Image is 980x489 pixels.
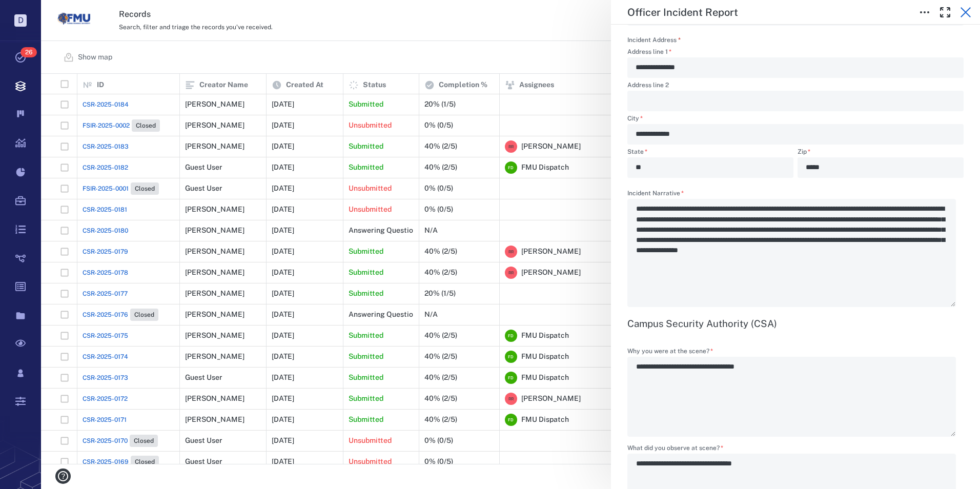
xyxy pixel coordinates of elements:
label: Incident Address [627,36,681,45]
label: Incident Narrative [627,190,964,199]
label: City [627,115,964,124]
button: Toggle Fullscreen [935,2,955,23]
h3: Campus Security Authority (CSA) [627,317,964,330]
body: Rich Text Area. Press ALT-0 for help. [8,8,327,17]
label: Address line 2 [627,82,964,91]
label: Why you were at the scene? [627,348,964,357]
span: Help [23,7,44,16]
button: Close [955,2,976,23]
label: Zip [798,149,964,157]
span: 26 [21,47,37,57]
span: required [678,36,681,44]
h5: Officer Incident Report [627,6,738,19]
label: State [627,149,793,157]
p: D [14,14,27,27]
label: What did you observe at scene? [627,445,964,454]
label: Address line 1 [627,49,964,57]
button: Toggle to Edit Boxes [914,2,935,23]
